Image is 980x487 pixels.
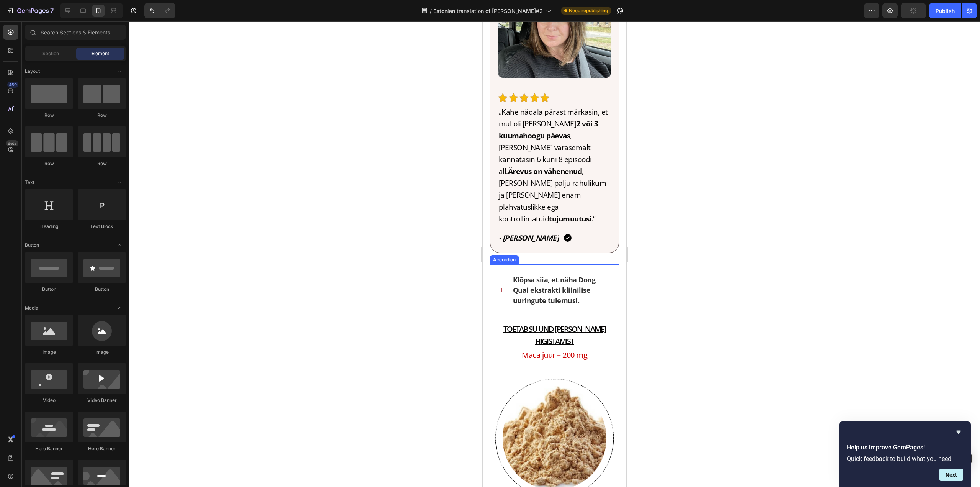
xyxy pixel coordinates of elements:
span: Layout [25,68,40,75]
div: Image [78,349,126,356]
span: / [430,7,432,15]
p: 7 [50,6,54,15]
div: Hero Banner [78,445,126,452]
div: Heading [25,223,73,230]
span: Estonian translation of [PERSON_NAME]#2 [433,7,543,15]
span: Need republishing [569,7,608,14]
p: Quick feedback to build what you need. [847,455,963,462]
div: Text Block [78,223,126,230]
input: Search Sections & Elements [25,25,126,40]
div: Video Banner [78,397,126,404]
span: Element [91,50,109,57]
div: Undo/Redo [144,3,175,18]
span: Text [25,179,34,186]
span: Section [42,50,59,57]
span: Toggle open [114,239,126,251]
iframe: Design area [483,21,626,487]
div: Row [78,160,126,167]
div: 450 [7,82,18,88]
div: Row [25,160,73,167]
button: Publish [929,3,961,18]
div: Publish [936,7,955,15]
div: Row [25,112,73,119]
span: Toggle open [114,302,126,314]
span: Media [25,305,38,312]
button: Next question [939,469,963,481]
div: Button [78,286,126,293]
span: Toggle open [114,176,126,189]
div: Beta [6,140,18,146]
div: Help us improve GemPages! [847,428,963,481]
button: 7 [3,3,57,18]
h2: Help us improve GemPages! [847,443,963,452]
div: Video [25,397,73,404]
div: Image [25,349,73,356]
div: Row [78,112,126,119]
div: Button [25,286,73,293]
button: Hide survey [954,428,963,437]
span: Button [25,242,39,249]
img: gempages_583358439867024345-d364470a-5ab9-47ee-8dfb-6f115e6e4777.png [7,352,137,482]
span: Toggle open [114,65,126,77]
div: Hero Banner [25,445,73,452]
